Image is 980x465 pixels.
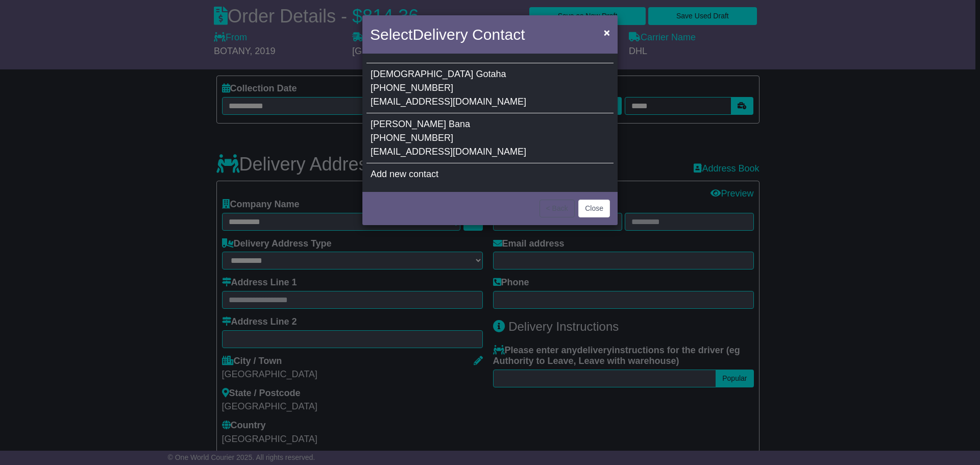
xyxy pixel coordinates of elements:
[371,119,446,129] span: [PERSON_NAME]
[449,119,470,129] span: Bana
[370,23,525,46] h4: Select
[371,146,526,157] span: [EMAIL_ADDRESS][DOMAIN_NAME]
[371,133,453,143] span: [PHONE_NUMBER]
[371,69,473,79] span: [DEMOGRAPHIC_DATA]
[476,69,506,79] span: Gotaha
[412,26,468,43] span: Delivery
[599,22,615,43] button: Close
[540,200,575,217] button: < Back
[578,200,610,217] button: Close
[371,83,453,93] span: [PHONE_NUMBER]
[371,96,526,107] span: [EMAIL_ADDRESS][DOMAIN_NAME]
[371,169,438,179] span: Add new contact
[604,27,610,38] span: ×
[472,26,525,43] span: Contact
